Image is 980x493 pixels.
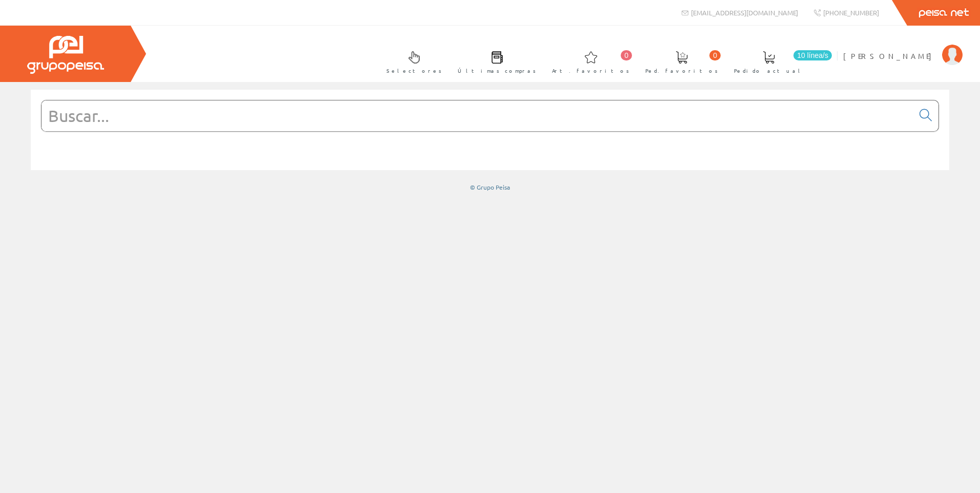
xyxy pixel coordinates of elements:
input: Buscar... [42,100,913,131]
div: © Grupo Peisa [31,183,949,192]
span: [PHONE_NUMBER] [823,8,879,17]
span: Ped. favoritos [645,66,718,76]
span: Selectores [386,66,442,76]
span: [EMAIL_ADDRESS][DOMAIN_NAME] [691,8,798,17]
span: Art. favoritos [552,66,629,76]
a: 10 línea/s Pedido actual [724,43,834,80]
span: 10 línea/s [793,50,832,60]
span: [PERSON_NAME] [843,51,937,61]
a: Selectores [376,43,447,80]
a: [PERSON_NAME] [843,43,963,52]
span: Últimas compras [458,66,536,76]
span: Pedido actual [734,66,804,76]
a: Últimas compras [447,43,541,80]
span: 0 [709,50,721,60]
img: Grupo Peisa [27,36,104,74]
span: 0 [621,50,632,60]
